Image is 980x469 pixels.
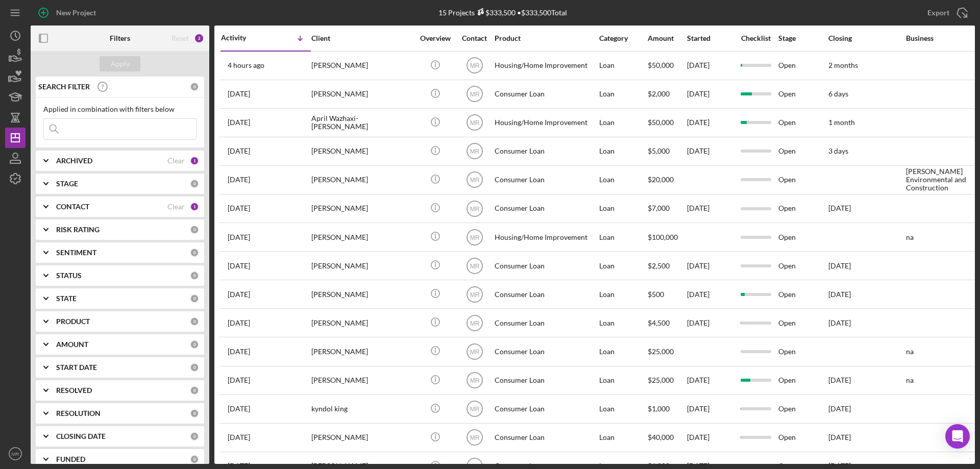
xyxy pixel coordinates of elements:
div: Loan [599,338,647,365]
div: Consumer Loan [495,252,597,279]
time: [DATE] [828,290,851,299]
div: Activity [221,34,266,42]
div: [PERSON_NAME] [311,252,413,279]
time: 2025-10-02 21:13 [228,90,250,98]
text: MR [470,148,479,155]
div: 0 [190,317,199,326]
div: [PERSON_NAME] [311,281,413,308]
span: $20,000 [648,175,674,184]
span: $100,000 [648,233,678,241]
time: 2025-08-21 23:45 [228,433,250,441]
div: [PERSON_NAME] [311,166,413,193]
time: 2025-10-02 15:29 [228,118,250,127]
span: $500 [648,290,664,299]
div: [DATE] [687,195,733,222]
div: Closing [828,34,905,42]
div: 0 [190,340,199,349]
time: 2025-09-09 13:25 [228,319,250,327]
div: Open [778,252,827,279]
div: Open Intercom Messenger [945,424,970,449]
time: 3 days [828,146,848,155]
text: MR [470,234,479,241]
div: Loan [599,195,647,222]
text: MR [470,262,479,269]
div: Consumer Loan [495,338,597,365]
div: 0 [190,409,199,418]
div: Open [778,281,827,308]
b: START DATE [56,363,97,372]
div: Consumer Loan [495,81,597,108]
button: MR [5,443,26,464]
time: [DATE] [828,376,851,384]
div: Clear [167,203,185,211]
div: Open [778,396,827,423]
time: 2025-09-24 18:21 [228,176,250,184]
div: Loan [599,367,647,394]
span: $7,000 [648,204,670,212]
div: [DATE] [687,252,733,279]
div: [DATE] [687,109,733,136]
time: 2025-08-29 15:23 [228,405,250,413]
text: MR [470,406,479,413]
div: [PERSON_NAME] [311,338,413,365]
div: [PERSON_NAME] [311,424,413,451]
div: [DATE] [687,309,733,336]
div: Overview [416,34,454,42]
b: Filters [110,34,130,42]
div: Loan [599,81,647,108]
div: 0 [190,82,199,91]
text: MR [470,377,479,384]
div: Category [599,34,647,42]
div: Loan [599,52,647,79]
div: New Project [56,3,96,23]
b: STATE [56,294,77,303]
div: Apply [111,56,130,71]
div: Contact [455,34,494,42]
div: Open [778,81,827,108]
div: Open [778,52,827,79]
time: 2025-09-05 15:05 [228,348,250,356]
div: [DATE] [687,52,733,79]
div: Consumer Loan [495,309,597,336]
div: Loan [599,166,647,193]
span: $40,000 [648,433,674,441]
b: RESOLVED [56,386,92,394]
time: 2025-09-29 17:21 [228,147,250,155]
text: MR [470,91,479,98]
text: MR [470,434,479,441]
text: MR [470,62,479,69]
b: STATUS [56,271,82,280]
div: Loan [599,109,647,136]
div: Reset [171,34,189,42]
span: $50,000 [648,118,674,127]
div: [PERSON_NAME] [311,138,413,165]
text: MR [470,349,479,356]
time: [DATE] [828,204,851,212]
div: Export [927,3,949,23]
div: 0 [190,271,199,280]
text: MR [12,451,19,457]
span: $2,000 [648,89,670,98]
b: RISK RATING [56,226,100,234]
time: [DATE] [828,433,851,441]
div: [PERSON_NAME] [311,195,413,222]
b: AMOUNT [56,340,88,349]
span: $1,000 [648,404,670,413]
div: 0 [190,248,199,257]
text: MR [470,319,479,327]
time: 2025-10-06 13:23 [228,61,264,69]
div: April Wazhaxi-[PERSON_NAME] [311,109,413,136]
div: Stage [778,34,827,42]
div: [PERSON_NAME] [311,309,413,336]
div: Started [687,34,733,42]
time: [DATE] [828,318,851,327]
div: [DATE] [687,367,733,394]
time: [DATE] [828,404,851,413]
div: 0 [190,386,199,395]
div: Open [778,309,827,336]
button: New Project [31,3,106,23]
time: 2025-09-01 17:56 [228,376,250,384]
div: 1 [190,156,199,165]
text: MR [470,119,479,127]
div: Loan [599,281,647,308]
